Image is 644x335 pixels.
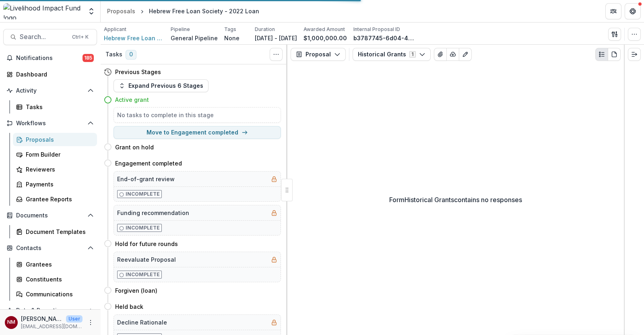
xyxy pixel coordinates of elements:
[86,3,97,19] button: Open entity switcher
[171,26,190,33] p: Pipeline
[3,117,97,130] button: Open Workflows
[16,70,91,79] div: Dashboard
[595,48,608,61] button: Plaintext view
[303,26,345,33] p: Awarded Amount
[117,175,175,183] h5: End-of-grant review
[115,143,154,151] h4: Grant on hold
[3,3,83,19] img: Livelihood Impact Fund logo
[26,150,91,159] div: Form Builder
[224,34,239,42] p: None
[270,48,283,61] button: Toggle View Cancelled Tasks
[13,163,97,176] a: Reviewers
[117,255,176,264] h5: Reevaluate Proposal
[115,95,149,104] h4: Active grant
[16,87,84,94] span: Activity
[224,26,236,33] p: Tags
[171,34,218,42] p: General Pipeline
[255,34,297,42] p: [DATE] - [DATE]
[126,50,136,60] span: 0
[104,5,138,17] a: Proposals
[13,287,97,301] a: Communications
[26,180,91,188] div: Payments
[459,48,472,61] button: Edit as form
[114,126,281,139] button: Move to Engagement completed
[13,258,97,271] a: Grantees
[26,135,91,144] div: Proposals
[104,34,164,42] a: Hebrew Free Loan Society
[115,302,143,311] h4: Held back
[13,225,97,238] a: Document Templates
[83,54,94,62] span: 185
[16,245,84,252] span: Contacts
[66,315,83,323] p: User
[434,48,447,61] button: View Attached Files
[13,178,97,191] a: Payments
[115,68,161,76] h4: Previous Stages
[117,111,277,119] h5: No tasks to complete in this stage
[26,195,91,203] div: Grantee Reports
[16,55,83,62] span: Notifications
[353,48,431,61] button: Historical Grants1
[13,100,97,114] a: Tasks
[26,227,91,236] div: Document Templates
[20,33,67,41] span: Search...
[104,26,126,33] p: Applicant
[389,195,522,205] p: Form Historical Grants contains no responses
[126,190,160,198] p: Incomplete
[7,320,15,325] div: Njeri Muthuri
[16,212,84,219] span: Documents
[3,68,97,81] a: Dashboard
[353,26,400,33] p: Internal Proposal ID
[126,271,160,278] p: Incomplete
[16,120,84,127] span: Workflows
[115,240,178,248] h4: Hold for future rounds
[353,34,414,42] p: b3787745-6d04-43f5-8788-e55684cdac68
[126,224,160,232] p: Incomplete
[114,79,208,92] button: Expand Previous 6 Stages
[115,286,157,295] h4: Forgiven (loan)
[26,260,91,269] div: Grantees
[3,52,97,64] button: Notifications185
[628,48,641,61] button: Expand right
[3,84,97,97] button: Open Activity
[303,34,347,42] p: $1,000,000.00
[16,307,84,314] span: Data & Reporting
[21,314,63,323] p: [PERSON_NAME]
[13,133,97,146] a: Proposals
[13,273,97,286] a: Constituents
[21,323,83,330] p: [EMAIL_ADDRESS][DOMAIN_NAME]
[13,192,97,206] a: Grantee Reports
[26,165,91,174] div: Reviewers
[255,26,275,33] p: Duration
[107,7,135,15] div: Proposals
[608,48,621,61] button: PDF view
[3,29,97,45] button: Search...
[3,304,97,317] button: Open Data & Reporting
[26,103,91,111] div: Tasks
[104,5,262,17] nav: breadcrumb
[117,209,189,217] h5: Funding recommendation
[149,7,259,15] div: Hebrew Free Loan Society - 2022 Loan
[13,148,97,161] a: Form Builder
[26,290,91,298] div: Communications
[105,51,122,58] h3: Tasks
[605,3,621,19] button: Partners
[86,318,95,327] button: More
[3,242,97,254] button: Open Contacts
[117,318,167,327] h5: Decline Rationale
[115,159,182,167] h4: Engagement completed
[3,209,97,222] button: Open Documents
[625,3,641,19] button: Get Help
[70,33,90,41] div: Ctrl + K
[291,48,346,61] button: Proposal
[26,275,91,283] div: Constituents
